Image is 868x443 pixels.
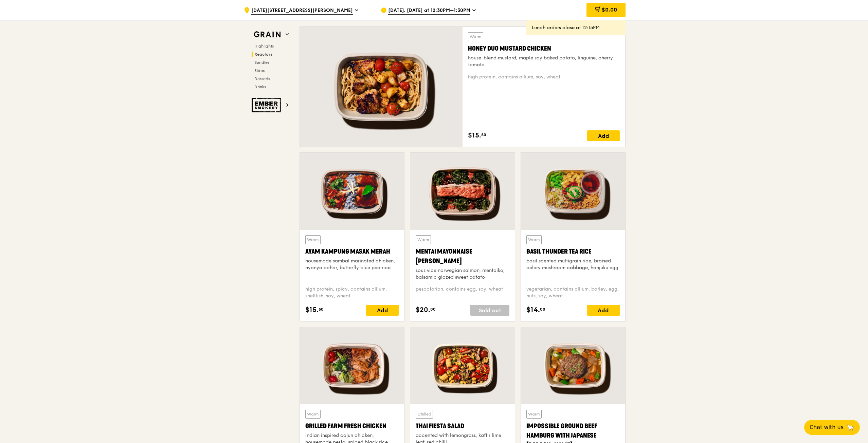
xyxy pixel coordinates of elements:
[526,286,620,299] div: vegetarian, contains allium, barley, egg, nuts, soy, wheat
[532,24,620,31] div: Lunch orders close at 12:15PM
[416,267,509,281] div: sous vide norwegian salmon, mentaiko, balsamic glazed sweet potato
[254,85,266,89] span: Drinks
[416,410,433,419] div: Chilled
[416,286,509,299] div: pescatarian, contains egg, soy, wheat
[804,420,860,435] button: Chat with us🦙
[254,52,272,57] span: Regulars
[366,305,399,316] div: Add
[305,305,319,315] span: $15.
[254,60,269,65] span: Bundles
[470,305,509,316] div: Sold out
[468,130,481,141] span: $15.
[526,305,540,315] span: $14.
[251,7,353,15] span: [DATE][STREET_ADDRESS][PERSON_NAME]
[319,307,324,312] span: 50
[468,74,620,80] div: high protein, contains allium, soy, wheat
[305,410,321,419] div: Warm
[305,286,399,299] div: high protein, spicy, contains allium, shellfish, soy, wheat
[430,307,436,312] span: 00
[252,98,283,112] img: Ember Smokery web logo
[540,307,545,312] span: 00
[602,6,617,13] span: $0.00
[416,421,509,431] div: Thai Fiesta Salad
[254,68,265,73] span: Sides
[305,235,321,244] div: Warm
[305,421,399,431] div: Grilled Farm Fresh Chicken
[526,258,620,271] div: basil scented multigrain rice, braised celery mushroom cabbage, hanjuku egg
[305,258,399,271] div: housemade sambal marinated chicken, nyonya achar, butterfly blue pea rice
[468,44,620,53] div: Honey Duo Mustard Chicken
[587,130,620,141] div: Add
[254,44,274,49] span: Highlights
[252,29,283,41] img: Grain web logo
[846,423,854,431] span: 🦙
[468,32,483,41] div: Warm
[254,76,270,81] span: Desserts
[416,247,509,266] div: Mentai Mayonnaise [PERSON_NAME]
[416,305,430,315] span: $20.
[810,423,844,431] span: Chat with us
[481,132,486,137] span: 50
[416,235,431,244] div: Warm
[526,235,542,244] div: Warm
[468,55,620,68] div: house-blend mustard, maple soy baked potato, linguine, cherry tomato
[305,247,399,256] div: Ayam Kampung Masak Merah
[388,7,470,15] span: [DATE], [DATE] at 12:30PM–1:30PM
[526,247,620,256] div: Basil Thunder Tea Rice
[526,410,542,419] div: Warm
[587,305,620,316] div: Add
